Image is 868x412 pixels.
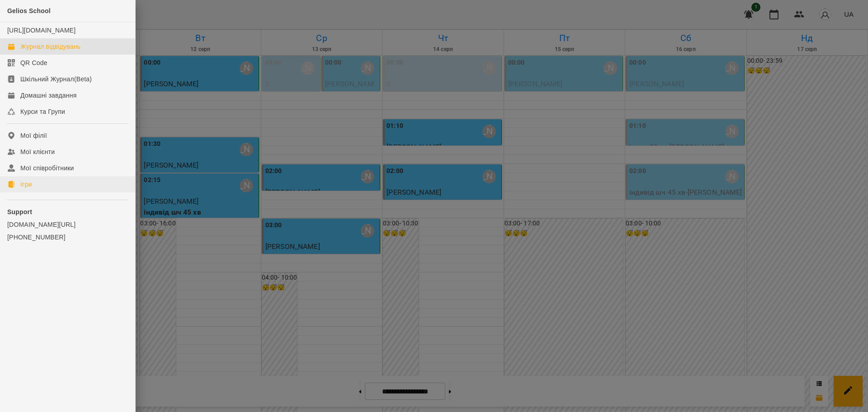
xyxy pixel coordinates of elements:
div: Мої філії [20,131,47,140]
div: Мої клієнти [20,147,55,156]
div: Домашні завдання [20,91,76,100]
a: [URL][DOMAIN_NAME] [7,27,75,34]
a: [PHONE_NUMBER] [7,233,128,242]
span: Gelios School [7,7,51,14]
p: Support [7,207,128,216]
div: QR Code [20,58,47,67]
div: Журнал відвідувань [20,42,80,51]
div: Ігри [20,180,32,189]
div: Шкільний Журнал(Beta) [20,75,92,84]
a: [DOMAIN_NAME][URL] [7,220,128,229]
div: Мої співробітники [20,164,74,173]
div: Курси та Групи [20,107,65,116]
